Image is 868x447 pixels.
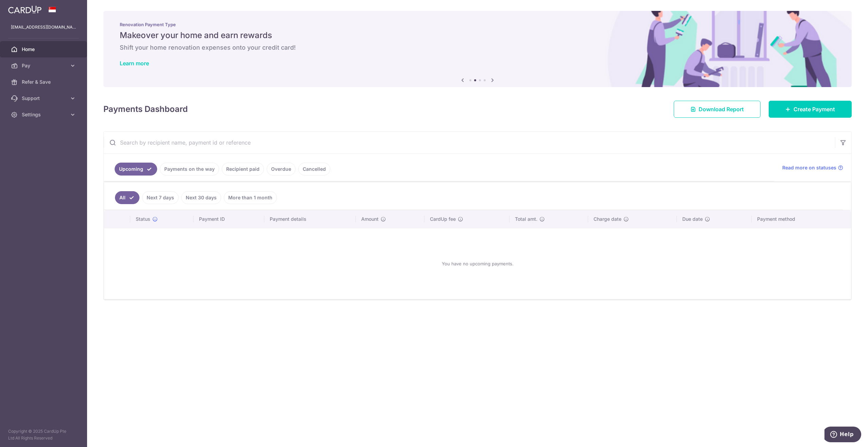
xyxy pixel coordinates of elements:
p: [EMAIL_ADDRESS][DOMAIN_NAME] [11,24,76,31]
span: CardUp fee [430,216,456,222]
span: Settings [22,111,67,118]
span: Status [136,216,150,222]
div: You have no upcoming payments. [112,234,843,294]
a: Overdue [267,163,296,176]
span: Pay [22,62,67,69]
h5: Makeover your home and earn rewards [120,30,835,41]
p: Renovation Payment Type [120,22,835,27]
span: Due date [682,216,703,222]
th: Payment details [264,210,356,228]
a: Download Report [674,101,761,118]
span: Total amt. [515,216,537,222]
iframe: Opens a widget where you can find more information [824,427,861,444]
a: Next 7 days [142,191,179,204]
span: Download Report [699,105,744,113]
span: Refer & Save [22,79,67,85]
span: Charge date [594,216,621,222]
a: All [115,191,139,204]
span: Read more on statuses [782,164,836,171]
span: Home [22,46,67,53]
a: Payments on the way [160,163,219,176]
a: Next 30 days [181,191,221,204]
span: Amount [361,216,379,222]
span: Support [22,95,67,102]
a: Learn more [120,60,149,67]
th: Payment ID [194,210,264,228]
h4: Payments Dashboard [103,103,188,115]
span: Create Payment [794,105,835,113]
a: Cancelled [298,163,330,176]
a: Recipient paid [222,163,264,176]
a: Upcoming [115,163,157,176]
a: Create Payment [769,101,852,118]
th: Payment method [752,210,851,228]
h6: Shift your home renovation expenses onto your credit card! [120,44,835,52]
input: Search by recipient name, payment id or reference [104,132,835,153]
img: Renovation banner [103,11,852,87]
a: Read more on statuses [782,164,843,171]
img: CardUp [8,5,41,14]
a: More than 1 month [224,191,277,204]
